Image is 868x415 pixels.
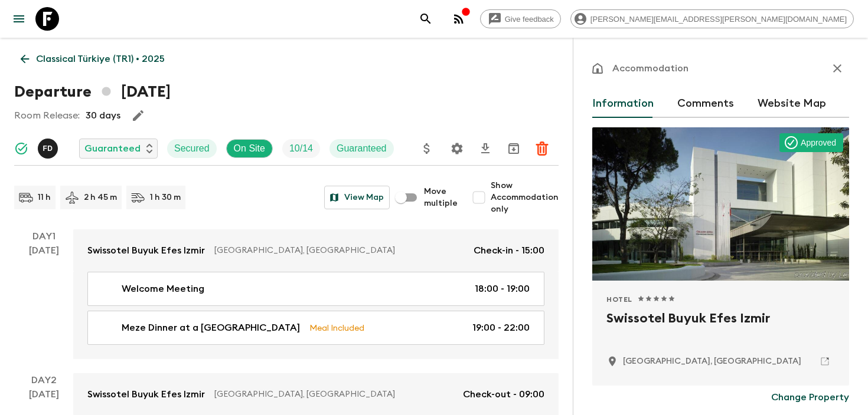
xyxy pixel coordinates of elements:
p: [GEOGRAPHIC_DATA], [GEOGRAPHIC_DATA] [214,388,453,400]
svg: Synced Successfully [14,141,28,156]
p: 10 / 14 [289,141,313,156]
p: Room Release: [14,108,80,123]
p: Swissotel Buyuk Efes Izmir [87,243,205,258]
p: 1 h 30 m [150,192,181,203]
p: On Site [234,141,265,156]
button: Comments [677,90,734,118]
p: Meal Included [309,321,364,334]
p: 2 h 45 m [84,192,117,203]
span: Fatih Develi [38,142,60,151]
button: Information [592,90,654,118]
button: View Map [324,186,390,209]
button: search adventures [414,7,438,31]
p: Accommodation [612,61,688,75]
span: [PERSON_NAME][EMAIL_ADDRESS][PERSON_NAME][DOMAIN_NAME] [584,15,853,24]
h2: Swissotel Buyuk Efes Izmir [606,309,835,347]
span: Move multiple [424,186,458,209]
h1: Departure [DATE] [14,80,171,104]
a: Swissotel Buyuk Efes Izmir[GEOGRAPHIC_DATA], [GEOGRAPHIC_DATA]Check-in - 15:00 [73,229,559,272]
p: Swissotel Buyuk Efes Izmir [87,387,205,401]
p: 11 h [38,192,51,203]
p: Izmir, Turkey [623,355,801,367]
button: Download CSV [474,137,497,160]
button: Change Property [771,386,849,409]
a: Meze Dinner at a [GEOGRAPHIC_DATA]Meal Included19:00 - 22:00 [87,311,544,345]
a: Welcome Meeting18:00 - 19:00 [87,272,544,306]
p: 30 days [86,108,120,123]
div: [PERSON_NAME][EMAIL_ADDRESS][PERSON_NAME][DOMAIN_NAME] [570,9,854,28]
div: [DATE] [29,243,59,359]
p: [GEOGRAPHIC_DATA], [GEOGRAPHIC_DATA] [214,245,464,256]
p: 18:00 - 19:00 [475,282,530,296]
p: Classical Türkiye (TR1) • 2025 [36,52,165,66]
span: Show Accommodation only [491,180,559,215]
a: Classical Türkiye (TR1) • 2025 [14,47,171,71]
p: Approved [801,137,836,149]
span: Hotel [606,295,632,304]
button: Archive (Completed, Cancelled or Unsynced Departures only) [502,137,526,160]
p: Guaranteed [337,141,387,156]
span: Give feedback [498,15,560,24]
button: menu [7,7,31,31]
a: Give feedback [480,9,561,28]
p: F D [43,144,53,153]
p: Change Property [771,390,849,404]
button: Update Price, Early Bird Discount and Costs [415,137,439,160]
p: Guaranteed [84,141,141,156]
p: Day 1 [14,229,73,243]
div: On Site [226,139,273,158]
p: Welcome Meeting [122,282,204,296]
p: Day 2 [14,373,73,387]
p: Check-in - 15:00 [474,243,544,258]
div: Trip Fill [282,139,320,158]
p: Meze Dinner at a [GEOGRAPHIC_DATA] [122,321,300,335]
p: 19:00 - 22:00 [472,321,530,335]
button: Delete [530,137,554,160]
div: Secured [167,139,217,158]
button: FD [38,139,60,159]
p: Secured [174,141,210,156]
div: Photo of Swissotel Buyuk Efes Izmir [592,127,849,281]
p: Check-out - 09:00 [463,387,544,401]
button: Settings [445,137,469,160]
button: Website Map [758,90,826,118]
